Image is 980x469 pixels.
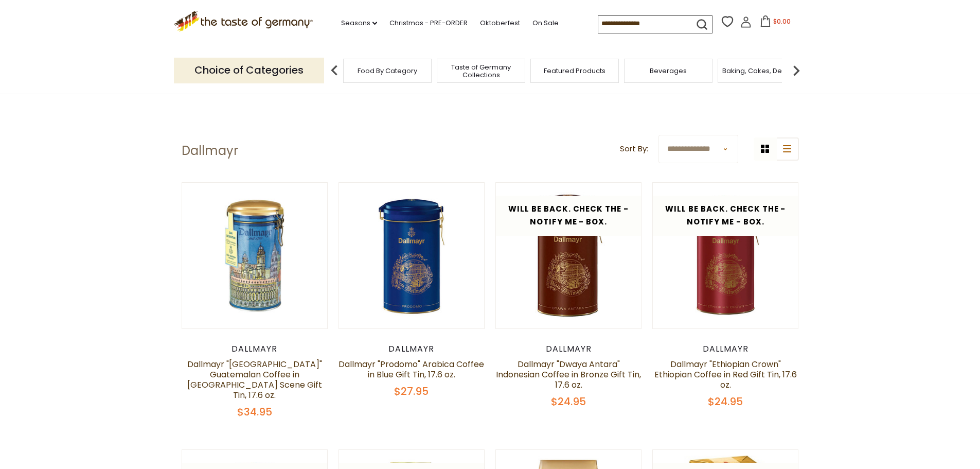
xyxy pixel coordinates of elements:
img: Dallmayr "Dwaya Antara" Indonesian Coffee in Bronze Gift Tin, 17.6 oz. [496,183,642,328]
a: Baking, Cakes, Desserts [722,67,802,75]
a: Oktoberfest [480,18,520,29]
div: Dallmayr [495,344,642,354]
span: $34.95 [237,405,272,419]
div: Dallmayr [182,344,328,354]
img: Dallmayr "Prodomo" Arabica Coffee in Blue Gift Tin, 17.6 oz. [339,183,485,328]
label: Sort By: [620,143,648,155]
a: Seasons [341,18,377,29]
span: $24.95 [551,394,586,409]
button: $0.00 [754,15,797,31]
div: Dallmayr [652,344,799,354]
h1: Dallmayr [182,143,238,159]
p: Choice of Categories [174,58,324,83]
a: Dallmayr "[GEOGRAPHIC_DATA]" Guatemalan Coffee in [GEOGRAPHIC_DATA] Scene Gift Tin, 17.6 oz. [187,358,322,401]
img: Dallmayr San Sebastian in Munich Scene Tin [182,183,328,328]
img: next arrow [786,60,807,81]
a: Food By Category [358,67,417,75]
a: Featured Products [544,67,605,75]
a: Christmas - PRE-ORDER [389,18,468,29]
span: $27.95 [394,384,429,398]
span: $24.95 [708,394,743,409]
a: Dallmayr "Prodomo" Arabica Coffee in Blue Gift Tin, 17.6 oz. [338,358,484,380]
a: Beverages [650,67,687,75]
img: previous arrow [324,60,345,81]
div: Dallmayr [338,344,485,354]
a: Dallmayr "Dwaya Antara" Indonesian Coffee in Bronze Gift Tin, 17.6 oz. [496,358,641,391]
img: Dallmayr "Ethiopian Crown" Ethiopian Coffee in Red Gift Tin, 17.6 oz. [653,183,798,328]
a: Dallmayr "Ethiopian Crown" Ethiopian Coffee in Red Gift Tin, 17.6 oz. [654,358,797,391]
a: On Sale [532,18,559,29]
span: $0.00 [773,17,791,26]
a: Taste of Germany Collections [440,63,522,79]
